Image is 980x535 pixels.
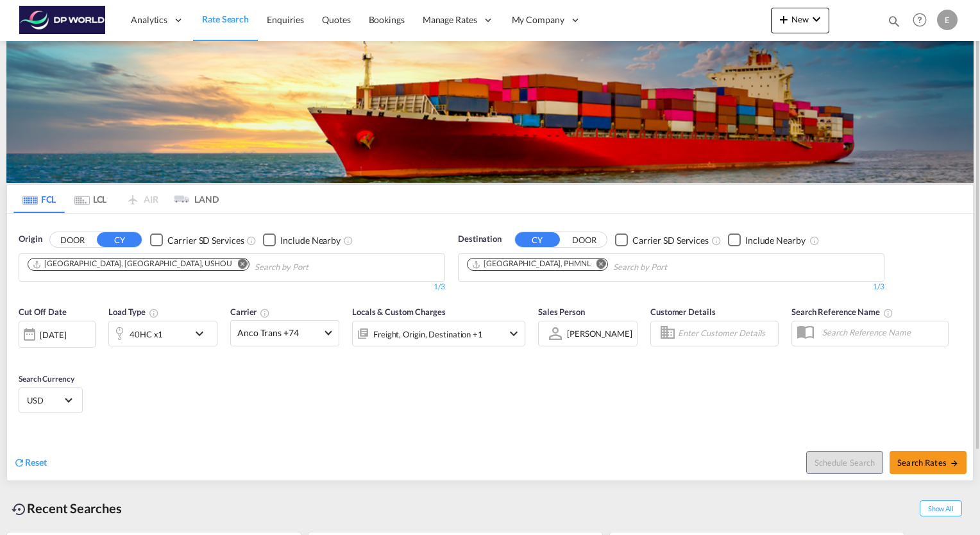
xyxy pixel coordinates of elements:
div: 1/3 [19,282,445,293]
span: Analytics [131,13,167,26]
md-icon: Unchecked: Search for CY (Container Yard) services for all selected carriers.Checked : Search for... [246,235,257,246]
button: Remove [230,259,249,271]
div: icon-magnify [887,14,901,33]
span: Quotes [322,14,350,25]
span: Anco Trans +74 [237,327,321,339]
span: My Company [512,13,564,26]
md-icon: Your search will be saved by the below given name [883,308,893,318]
md-chips-wrap: Chips container. Use arrow keys to select chips. [465,254,740,278]
span: Enquiries [267,14,304,25]
div: [DATE] [40,329,66,341]
div: Freight Origin Destination Factory Stuffing [373,325,483,343]
div: 40HC x1 [130,325,163,343]
md-tab-item: FCL [13,185,65,213]
span: Cut Off Date [19,307,67,317]
span: Rate Search [202,13,249,24]
button: icon-plus 400-fgNewicon-chevron-down [771,8,829,33]
button: CY [515,232,560,247]
md-tab-item: LAND [167,185,219,213]
button: CY [97,232,142,247]
md-checkbox: Checkbox No Ink [150,233,244,246]
div: Include Nearby [280,234,341,247]
input: Chips input. [255,257,376,278]
div: Manila, PHMNL [471,259,591,269]
md-datepicker: Select [19,346,28,363]
img: c08ca190194411f088ed0f3ba295208c.png [19,6,106,35]
md-icon: Unchecked: Ignores neighbouring ports when fetching rates.Checked : Includes neighbouring ports w... [343,235,353,246]
md-icon: Unchecked: Search for CY (Container Yard) services for all selected carriers.Checked : Search for... [711,235,722,246]
span: Customer Details [650,307,715,317]
div: 40HC x1icon-chevron-down [108,321,217,346]
span: Show All [920,500,962,516]
button: DOOR [50,233,95,248]
md-icon: The selected Trucker/Carrierwill be displayed in the rate results If the rates are from another f... [260,308,270,318]
md-chips-wrap: Chips container. Use arrow keys to select chips. [26,254,382,278]
div: Houston, TX, USHOU [32,259,232,269]
md-select: Select Currency: $ USDUnited States Dollar [26,391,76,409]
span: Sales Person [538,307,585,317]
div: [DATE] [19,321,96,348]
md-icon: icon-information-outline [149,308,159,318]
div: Include Nearby [745,234,806,247]
md-checkbox: Checkbox No Ink [615,233,709,246]
span: Search Currency [19,374,74,384]
div: [PERSON_NAME] [567,328,632,339]
span: Help [909,9,931,31]
md-icon: icon-backup-restore [12,502,27,517]
span: Reset [25,457,47,468]
button: DOOR [562,233,607,248]
div: 1/3 [458,282,884,293]
div: OriginDOOR CY Checkbox No InkUnchecked: Search for CY (Container Yard) services for all selected ... [7,214,973,480]
md-icon: icon-chevron-down [192,326,214,341]
div: Press delete to remove this chip. [471,259,593,269]
md-icon: Unchecked: Ignores neighbouring ports when fetching rates.Checked : Includes neighbouring ports w... [809,235,820,246]
span: Destination [458,233,502,246]
input: Enter Customer Details [678,324,774,343]
span: Search Rates [897,457,959,468]
md-icon: icon-arrow-right [950,459,959,468]
md-pagination-wrapper: Use the left and right arrow keys to navigate between tabs [13,185,219,213]
img: LCL+%26+FCL+BACKGROUND.png [6,41,974,183]
md-icon: icon-chevron-down [809,12,824,27]
md-icon: icon-magnify [887,14,901,28]
md-icon: icon-refresh [13,457,25,468]
md-icon: icon-plus 400-fg [776,12,791,27]
input: Search Reference Name [816,323,948,342]
span: Search Reference Name [791,307,893,317]
div: Carrier SD Services [632,234,709,247]
md-icon: icon-chevron-down [506,326,521,341]
input: Chips input. [613,257,735,278]
div: Freight Origin Destination Factory Stuffingicon-chevron-down [352,321,525,346]
md-tab-item: LCL [65,185,116,213]
div: Carrier SD Services [167,234,244,247]
div: E [937,10,958,30]
span: Origin [19,233,42,246]
md-select: Sales Person: Eugene Kim [566,324,634,343]
div: Recent Searches [6,494,127,523]
div: Press delete to remove this chip. [32,259,235,269]
span: Bookings [369,14,405,25]
div: icon-refreshReset [13,456,47,470]
button: Remove [588,259,607,271]
md-checkbox: Checkbox No Ink [263,233,341,246]
span: Manage Rates [423,13,477,26]
span: Locals & Custom Charges [352,307,446,317]
span: Carrier [230,307,270,317]
div: Help [909,9,937,32]
span: Load Type [108,307,159,317]
span: USD [27,395,63,406]
span: New [776,14,824,24]
button: Search Ratesicon-arrow-right [890,451,967,474]
md-checkbox: Checkbox No Ink [728,233,806,246]
button: Note: By default Schedule search will only considerorigin ports, destination ports and cut off da... [806,451,883,474]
